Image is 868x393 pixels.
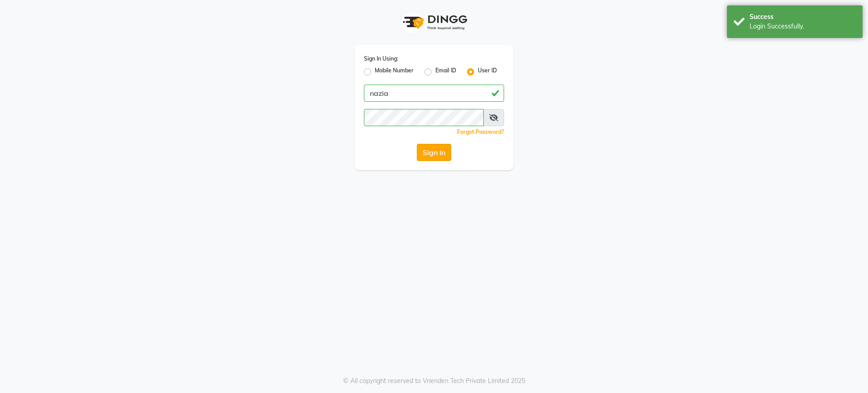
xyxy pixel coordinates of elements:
label: Email ID [435,66,456,77]
div: Login Successfully. [750,22,856,31]
input: Username [364,85,504,102]
img: logo1.svg [398,9,470,36]
label: User ID [478,66,497,77]
div: Success [750,12,856,22]
input: Username [364,109,484,126]
label: Mobile Number [375,66,414,77]
a: Forgot Password? [457,128,504,135]
label: Sign In Using: [364,55,398,63]
button: Sign In [417,144,451,161]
